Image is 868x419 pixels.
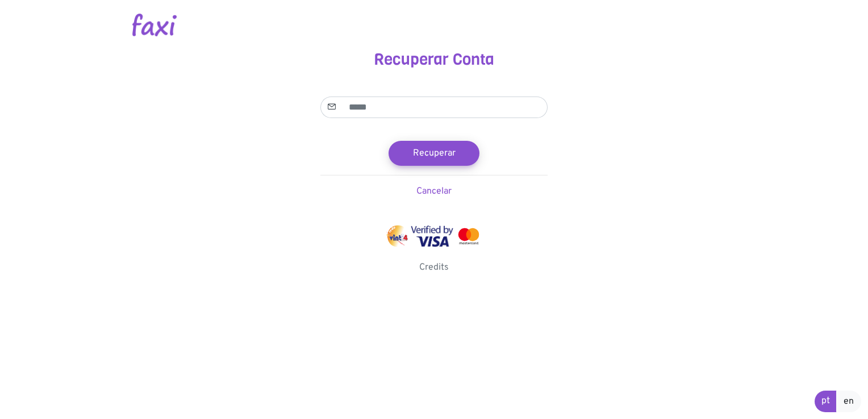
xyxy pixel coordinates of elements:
[389,141,479,166] button: Recuperar
[416,186,452,197] a: Cancelar
[411,225,453,247] img: visa
[119,50,749,69] h3: Recuperar Conta
[836,391,861,412] a: en
[456,225,482,247] img: mastercard
[386,225,409,247] img: vinti4
[419,262,449,273] a: Credits
[815,391,837,412] a: pt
